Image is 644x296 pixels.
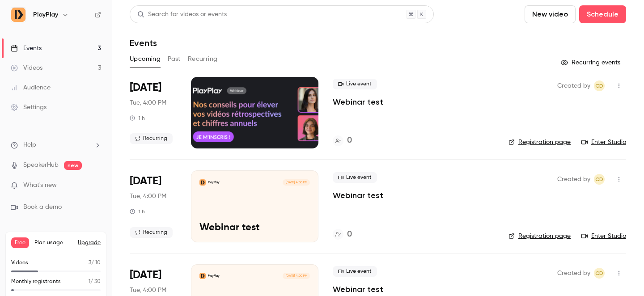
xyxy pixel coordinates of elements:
[333,135,352,147] a: 0
[130,286,166,295] span: Tue, 4:00 PM
[199,179,206,186] img: Webinar test
[23,140,36,150] span: Help
[333,284,383,295] a: Webinar test
[11,44,42,53] div: Events
[11,83,51,92] div: Audience
[283,273,309,279] span: [DATE] 4:00 PM
[130,208,145,215] div: 1 h
[191,170,318,242] a: Webinar testPlayPlay[DATE] 4:00 PMWebinar test
[11,278,61,286] p: Monthly registrants
[333,172,377,183] span: Live event
[508,232,571,241] a: Registration page
[11,237,29,248] span: Free
[130,98,166,107] span: Tue, 4:00 PM
[525,5,576,23] button: New video
[347,228,352,241] h4: 0
[11,8,25,22] img: PlayPlay
[594,174,605,185] span: Cintia Da Veiga
[137,10,227,19] div: Search for videos or events
[33,10,58,19] h6: PlayPlay
[89,260,91,266] span: 3
[557,174,590,185] span: Created by
[557,80,590,91] span: Created by
[188,52,218,66] button: Recurring
[130,38,157,48] h1: Events
[11,140,101,150] li: help-dropdown-opener
[595,268,603,279] span: CD
[199,273,206,279] img: Webinar test
[130,192,166,201] span: Tue, 4:00 PM
[23,181,57,190] span: What's new
[130,52,161,66] button: Upcoming
[594,80,605,91] span: Cintia Da Veiga
[130,80,161,95] span: [DATE]
[595,80,603,91] span: CD
[64,161,82,170] span: new
[595,174,603,185] span: CD
[168,52,181,66] button: Past
[283,179,309,186] span: [DATE] 4:00 PM
[130,114,145,122] div: 1 h
[130,170,177,242] div: Oct 14 Tue, 4:00 PM (Europe/Brussels)
[11,63,42,72] div: Videos
[579,5,626,23] button: Schedule
[23,161,59,170] a: SpeakerHub
[581,232,626,241] a: Enter Studio
[34,239,72,246] span: Plan usage
[89,278,101,286] p: / 30
[23,203,62,212] span: Book a demo
[130,268,161,282] span: [DATE]
[333,97,383,107] a: Webinar test
[208,180,220,185] p: PlayPlay
[89,279,90,284] span: 1
[333,190,383,201] a: Webinar test
[199,222,310,234] p: Webinar test
[89,259,101,267] p: / 10
[581,138,626,147] a: Enter Studio
[333,228,352,241] a: 0
[130,77,177,148] div: Oct 7 Tue, 4:00 PM (Europe/Brussels)
[333,79,377,89] span: Live event
[90,182,101,190] iframe: Noticeable Trigger
[208,274,220,278] p: PlayPlay
[130,133,173,144] span: Recurring
[594,268,605,279] span: Cintia Da Veiga
[557,55,626,70] button: Recurring events
[130,174,161,188] span: [DATE]
[347,135,352,147] h4: 0
[557,268,590,279] span: Created by
[333,266,377,277] span: Live event
[78,239,101,246] button: Upgrade
[11,259,28,267] p: Videos
[11,103,47,112] div: Settings
[508,138,571,147] a: Registration page
[130,227,173,238] span: Recurring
